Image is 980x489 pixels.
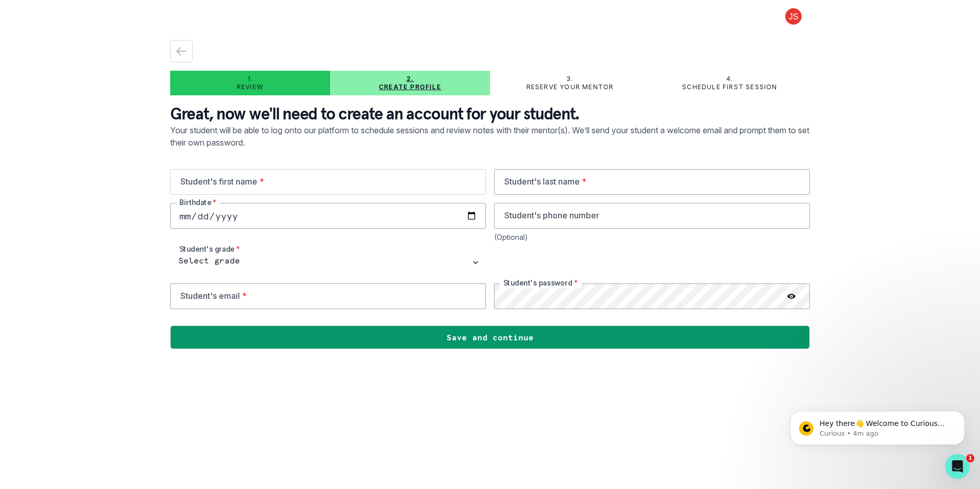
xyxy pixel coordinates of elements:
p: Message from Curious, sent 4m ago [45,39,177,49]
p: Review [237,83,263,91]
p: 1. [248,75,253,83]
span: 1 [966,454,974,462]
button: profile picture [777,8,810,25]
span: Hey there👋 Welcome to Curious Cardinals 🙌 Take a look around! If you have any questions or are ex... [45,30,175,89]
p: 3. [566,75,573,83]
p: 4. [726,75,733,83]
p: Schedule first session [682,83,777,91]
p: Your student will be able to log onto our platform to schedule sessions and review notes with the... [170,124,810,169]
p: Create profile [379,83,441,91]
div: (Optional) [494,233,810,241]
iframe: Intercom notifications message [775,390,980,461]
iframe: Intercom live chat [945,454,970,479]
p: 2. [406,75,414,83]
p: Reserve your mentor [526,83,614,91]
button: Save and continue [170,325,810,349]
p: Great, now we'll need to create an account for your student. [170,104,810,124]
